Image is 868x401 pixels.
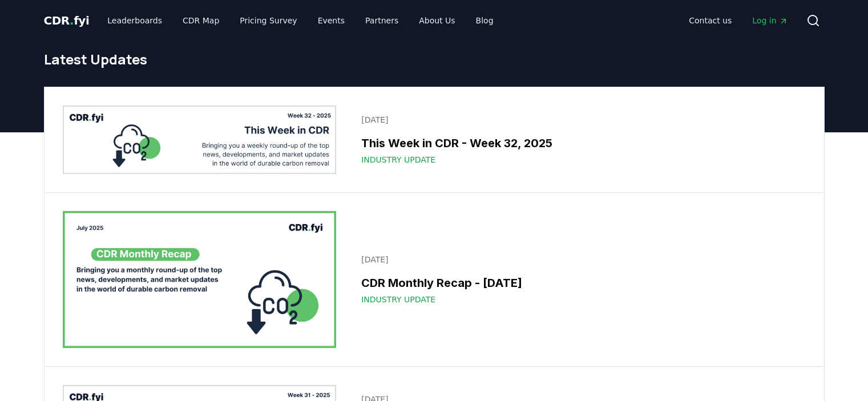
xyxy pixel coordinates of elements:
span: Industry Update [361,154,435,165]
a: Pricing Survey [231,10,306,31]
a: CDR Map [173,10,228,31]
a: Events [309,10,354,31]
p: [DATE] [361,114,798,125]
nav: Main [98,10,502,31]
a: Contact us [680,10,741,31]
h3: This Week in CDR - Week 32, 2025 [361,135,798,152]
span: . [70,14,74,27]
a: Leaderboards [98,10,171,31]
a: [DATE]CDR Monthly Recap - [DATE]Industry Update [354,247,805,312]
span: Industry Update [361,294,435,305]
img: This Week in CDR - Week 32, 2025 blog post image [63,106,337,174]
a: Blog [467,10,503,31]
h3: CDR Monthly Recap - [DATE] [361,274,798,291]
h1: Latest Updates [44,50,825,68]
a: Log in [743,10,797,31]
a: [DATE]This Week in CDR - Week 32, 2025Industry Update [354,107,805,172]
a: CDR.fyi [44,13,90,29]
a: About Us [410,10,464,31]
span: Log in [752,15,788,26]
span: CDR fyi [44,14,90,27]
a: Partners [356,10,407,31]
nav: Main [680,10,797,31]
img: CDR Monthly Recap - July 2025 blog post image [63,211,337,348]
p: [DATE] [361,254,798,265]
